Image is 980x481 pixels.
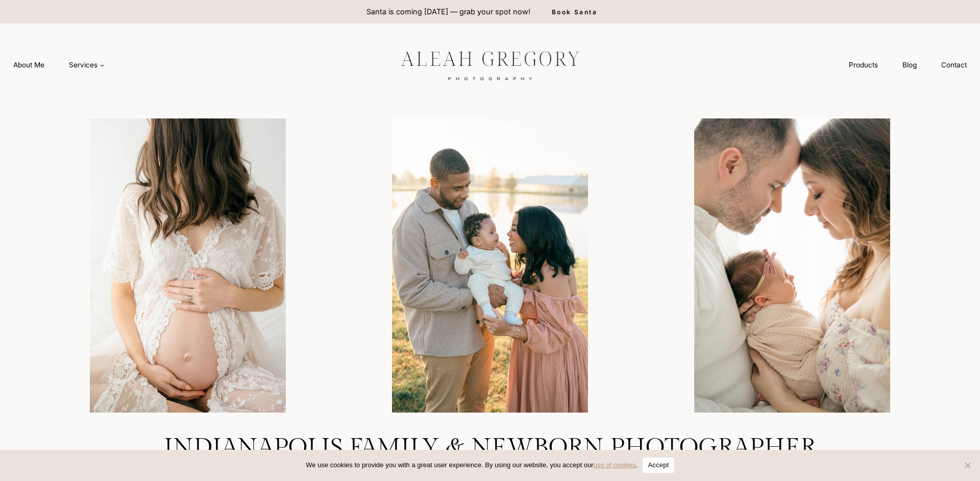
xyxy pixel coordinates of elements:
nav: Secondary Navigation [837,56,979,75]
img: Family enjoying a sunny day by the lake. [343,118,637,413]
a: Contact [929,56,979,75]
a: About Me [1,56,57,75]
h1: Indianapolis Family & Newborn Photographer [24,433,955,463]
img: Pregnant woman in lace dress, cradling belly. [41,118,335,413]
button: Accept [643,458,674,473]
span: We use cookies to provide you with a great user experience. By using our website, you accept our . [306,460,638,470]
a: Blog [890,56,929,75]
div: 1 of 4 [343,118,637,413]
div: 2 of 4 [645,118,939,413]
div: 4 of 4 [41,118,335,413]
a: Products [837,56,890,75]
nav: Primary Navigation [1,56,117,75]
a: use of cookies [594,461,636,469]
button: Child menu of Services [57,56,117,75]
img: aleah gregory logo [375,43,605,86]
img: Parents holding their baby lovingly [645,118,939,413]
span: No [962,460,972,470]
p: Santa is coming [DATE] — grab your spot now! [366,6,530,17]
div: Photo Gallery Carousel [41,118,939,413]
